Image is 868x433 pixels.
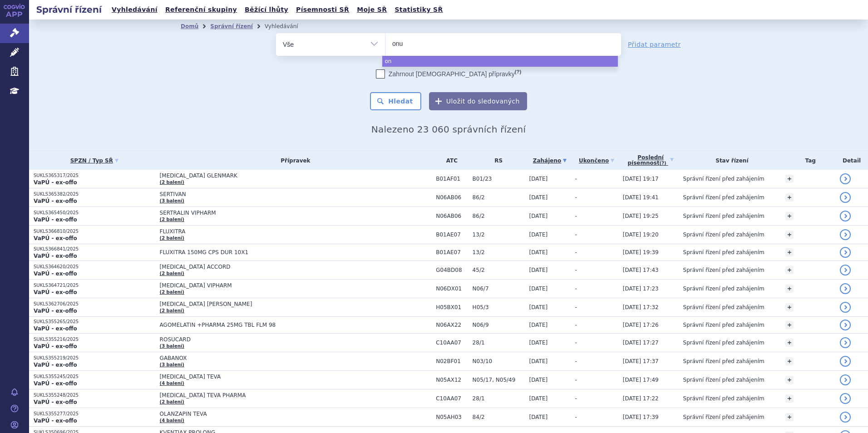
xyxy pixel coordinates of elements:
[840,265,851,276] a: detail
[683,285,764,292] span: Správní řízení před zahájením
[34,374,155,380] p: SUKLS355245/2025
[529,414,548,420] span: [DATE]
[529,249,548,256] span: [DATE]
[575,322,577,328] span: -
[575,340,577,346] span: -
[160,374,387,380] span: [MEDICAL_DATA] TEVA
[160,198,184,203] a: (3 balení)
[781,151,835,170] th: Tag
[628,40,681,49] a: Přidat parametr
[515,69,521,75] abbr: (?)
[160,249,387,256] span: FLUXITRA 150MG CPS DUR 10X1
[785,248,794,256] a: +
[392,4,445,16] a: Statistiky SŘ
[683,340,764,346] span: Správní řízení před zahájením
[160,236,184,241] a: (2 balení)
[473,322,525,328] span: N06/9
[436,267,468,273] span: G04BD08
[160,355,387,361] span: GABANOX
[623,377,659,383] span: [DATE] 17:49
[34,362,77,368] strong: VaPÚ - ex-offo
[785,357,794,365] a: +
[34,355,155,361] p: SUKLS355219/2025
[575,213,577,219] span: -
[575,377,577,383] span: -
[623,358,659,364] span: [DATE] 17:37
[683,414,764,420] span: Správní řízení před zahájením
[109,4,160,16] a: Vyhledávání
[436,304,468,310] span: H05BX01
[160,381,184,386] a: (4 balení)
[34,172,155,179] p: SUKLS365317/2025
[29,3,109,16] h2: Správní řízení
[623,285,659,292] span: [DATE] 17:23
[354,4,390,16] a: Moje SŘ
[785,285,794,293] a: +
[840,393,851,404] a: detail
[34,216,77,223] strong: VaPÚ - ex-offo
[34,319,155,325] p: SUKLS355265/2025
[34,301,155,307] p: SUKLS362706/2025
[785,175,794,183] a: +
[473,213,525,219] span: 86/2
[683,194,764,201] span: Správní řízení před zahájením
[473,231,525,238] span: 13/2
[529,176,548,182] span: [DATE]
[840,229,851,240] a: detail
[34,282,155,289] p: SUKLS364721/2025
[575,249,577,256] span: -
[468,151,525,170] th: RS
[785,394,794,403] a: +
[683,358,764,364] span: Správní řízení před zahájením
[34,380,77,387] strong: VaPÚ - ex-offo
[34,343,77,349] strong: VaPÚ - ex-offo
[160,362,184,367] a: (3 balení)
[623,414,659,420] span: [DATE] 17:39
[160,418,184,423] a: (4 balení)
[34,289,77,295] strong: VaPÚ - ex-offo
[840,283,851,294] a: detail
[575,267,577,273] span: -
[623,395,659,402] span: [DATE] 17:22
[529,358,548,364] span: [DATE]
[840,192,851,203] a: detail
[436,340,468,346] span: C10AA07
[473,340,525,346] span: 28/1
[436,231,468,238] span: B01AE07
[840,412,851,423] a: detail
[160,322,387,328] span: AGOMELATIN +PHARMA 25MG TBL FLM 98
[34,308,77,314] strong: VaPÚ - ex-offo
[382,56,618,67] li: on
[436,377,468,383] span: N05AX12
[683,322,764,328] span: Správní řízení před zahájením
[623,267,659,273] span: [DATE] 17:43
[436,285,468,292] span: N06DX01
[34,235,77,241] strong: VaPÚ - ex-offo
[436,194,468,201] span: N06AB06
[623,213,659,219] span: [DATE] 19:25
[473,395,525,402] span: 28/1
[575,194,577,201] span: -
[34,253,77,259] strong: VaPÚ - ex-offo
[376,69,521,79] label: Zahrnout [DEMOGRAPHIC_DATA] přípravky
[785,376,794,384] a: +
[160,172,387,179] span: [MEDICAL_DATA] GLENMARK
[293,4,352,16] a: Písemnosti SŘ
[436,176,468,182] span: B01AF01
[623,151,679,170] a: Poslednípísemnost(?)
[623,176,659,182] span: [DATE] 19:17
[160,301,387,307] span: [MEDICAL_DATA] [PERSON_NAME]
[436,322,468,328] span: N06AX22
[160,411,387,417] span: OLANZAPIN TEVA
[34,210,155,216] p: SUKLS365450/2025
[529,285,548,292] span: [DATE]
[840,320,851,330] a: detail
[623,304,659,310] span: [DATE] 17:32
[785,212,794,220] a: +
[575,285,577,292] span: -
[34,399,77,405] strong: VaPÚ - ex-offo
[160,344,184,349] a: (3 balení)
[181,23,198,30] a: Domů
[623,194,659,201] span: [DATE] 19:41
[160,399,184,404] a: (2 balení)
